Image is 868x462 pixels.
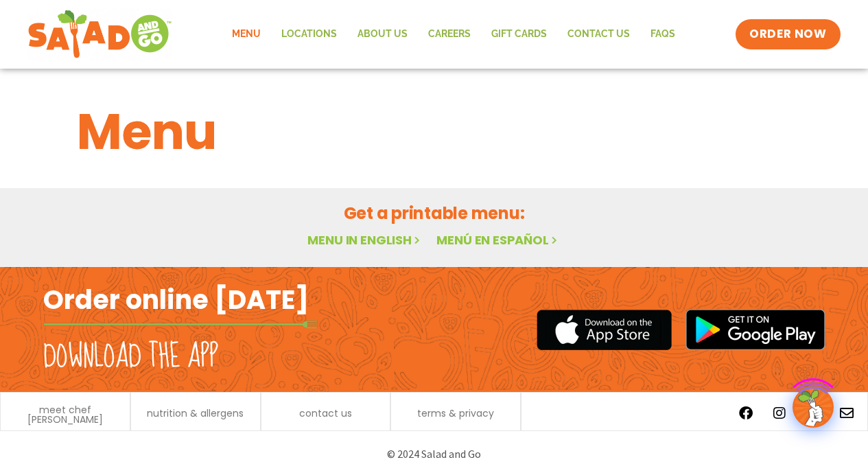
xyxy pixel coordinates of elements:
[299,408,352,418] a: contact us
[418,19,481,50] a: Careers
[749,26,826,43] span: ORDER NOW
[43,283,309,316] h2: Order online [DATE]
[307,231,423,249] a: Menu in English
[736,19,840,49] a: ORDER NOW
[557,19,640,50] a: Contact Us
[685,309,825,350] img: google_play
[222,19,685,50] nav: Menu
[147,408,244,418] a: nutrition & allergens
[417,408,494,418] a: terms & privacy
[271,19,347,50] a: Locations
[537,308,672,352] img: appstore
[43,321,318,328] img: fork
[77,201,792,225] h2: Get a printable menu:
[43,338,218,376] h2: Download the app
[77,95,792,169] h1: Menu
[27,7,172,62] img: new-SAG-logo-768×292
[640,19,685,50] a: FAQs
[222,19,271,50] a: Menu
[347,19,418,50] a: About Us
[8,405,123,424] a: meet chef [PERSON_NAME]
[481,19,557,50] a: GIFT CARDS
[436,231,560,249] a: Menú en español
